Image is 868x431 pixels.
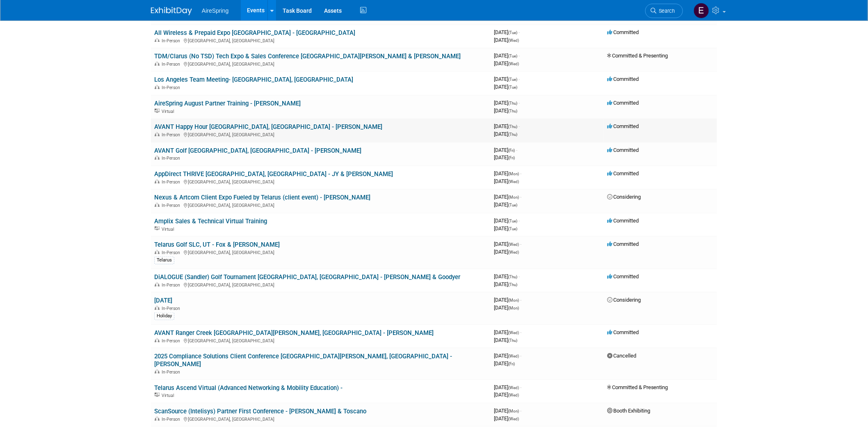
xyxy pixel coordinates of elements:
[494,360,515,367] span: [DATE]
[155,369,160,374] img: In-Person Event
[508,38,519,43] span: (Wed)
[508,124,517,129] span: (Thu)
[494,337,517,343] span: [DATE]
[508,385,519,390] span: (Wed)
[154,29,355,37] a: All Wireless & Prepaid Expo [GEOGRAPHIC_DATA] - [GEOGRAPHIC_DATA]
[155,250,160,254] img: In-Person Event
[154,408,366,415] a: ScanSource (Intelisys) Partner First Conference - [PERSON_NAME] & Toscano
[520,384,521,390] span: -
[494,218,520,224] span: [DATE]
[155,38,160,42] img: In-Person Event
[494,194,521,200] span: [DATE]
[607,408,650,414] span: Booth Exhibiting
[154,147,361,154] a: AVANT Golf [GEOGRAPHIC_DATA], [GEOGRAPHIC_DATA] - [PERSON_NAME]
[508,393,519,397] span: (Wed)
[508,132,517,137] span: (Thu)
[162,417,183,422] span: In-Person
[494,147,517,153] span: [DATE]
[155,338,160,342] img: In-Person Event
[154,37,487,44] div: [GEOGRAPHIC_DATA], [GEOGRAPHIC_DATA]
[508,30,517,35] span: (Tue)
[508,409,519,413] span: (Mon)
[162,306,183,311] span: In-Person
[494,170,521,177] span: [DATE]
[494,353,521,359] span: [DATE]
[154,202,487,208] div: [GEOGRAPHIC_DATA], [GEOGRAPHIC_DATA]
[494,154,515,160] span: [DATE]
[154,53,461,60] a: TDM/Clarus (No TSD) Tech Expo & Sales Conference [GEOGRAPHIC_DATA][PERSON_NAME] & [PERSON_NAME]
[607,273,639,280] span: Committed
[494,297,521,303] span: [DATE]
[154,337,487,344] div: [GEOGRAPHIC_DATA], [GEOGRAPHIC_DATA]
[155,85,160,89] img: In-Person Event
[607,353,636,359] span: Cancelled
[155,132,160,136] img: In-Person Event
[607,329,639,335] span: Committed
[508,282,517,287] span: (Thu)
[494,281,517,287] span: [DATE]
[508,330,519,335] span: (Wed)
[494,408,521,414] span: [DATE]
[154,60,487,67] div: [GEOGRAPHIC_DATA], [GEOGRAPHIC_DATA]
[494,178,519,184] span: [DATE]
[607,218,639,224] span: Committed
[519,76,520,82] span: -
[155,227,160,231] img: Virtual Event
[155,109,160,113] img: Virtual Event
[162,156,183,161] span: In-Person
[519,123,520,129] span: -
[508,101,517,105] span: (Thu)
[508,109,517,113] span: (Thu)
[162,227,176,232] span: Virtual
[607,123,639,129] span: Committed
[494,76,520,82] span: [DATE]
[154,312,174,320] div: Holiday
[494,29,520,35] span: [DATE]
[494,84,517,90] span: [DATE]
[494,37,519,43] span: [DATE]
[520,329,521,335] span: -
[154,178,487,185] div: [GEOGRAPHIC_DATA], [GEOGRAPHIC_DATA]
[155,179,160,183] img: In-Person Event
[508,417,519,421] span: (Wed)
[607,194,641,200] span: Considering
[607,29,639,35] span: Committed
[607,297,641,303] span: Considering
[656,8,675,14] span: Search
[508,354,519,358] span: (Wed)
[154,170,393,178] a: AppDirect THRIVE [GEOGRAPHIC_DATA], [GEOGRAPHIC_DATA] - JY & [PERSON_NAME]
[508,227,517,231] span: (Tue)
[162,132,183,138] span: In-Person
[494,202,517,208] span: [DATE]
[162,393,176,398] span: Virtual
[494,100,520,106] span: [DATE]
[494,329,521,335] span: [DATE]
[162,203,183,208] span: In-Person
[151,7,192,15] img: ExhibitDay
[154,100,301,107] a: AireSpring August Partner Training - [PERSON_NAME]
[154,257,174,264] div: Telarus
[694,3,709,18] img: erica arjona
[494,305,519,311] span: [DATE]
[494,415,519,422] span: [DATE]
[154,329,434,337] a: AVANT Ranger Creek [GEOGRAPHIC_DATA][PERSON_NAME], [GEOGRAPHIC_DATA] - [PERSON_NAME]
[519,29,520,35] span: -
[520,408,521,414] span: -
[607,100,639,106] span: Committed
[645,4,683,18] a: Search
[520,353,521,359] span: -
[508,156,515,160] span: (Fri)
[155,156,160,160] img: In-Person Event
[154,249,487,255] div: [GEOGRAPHIC_DATA], [GEOGRAPHIC_DATA]
[494,60,519,66] span: [DATE]
[154,353,452,368] a: 2025 Compliance Solutions Client Conference [GEOGRAPHIC_DATA][PERSON_NAME], [GEOGRAPHIC_DATA] - [...
[508,275,517,279] span: (Thu)
[508,148,515,153] span: (Fri)
[154,76,353,83] a: Los Angeles Team Meeting- [GEOGRAPHIC_DATA], [GEOGRAPHIC_DATA]
[162,338,183,344] span: In-Person
[516,147,517,153] span: -
[494,131,517,137] span: [DATE]
[519,273,520,280] span: -
[508,242,519,247] span: (Wed)
[508,195,519,199] span: (Mon)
